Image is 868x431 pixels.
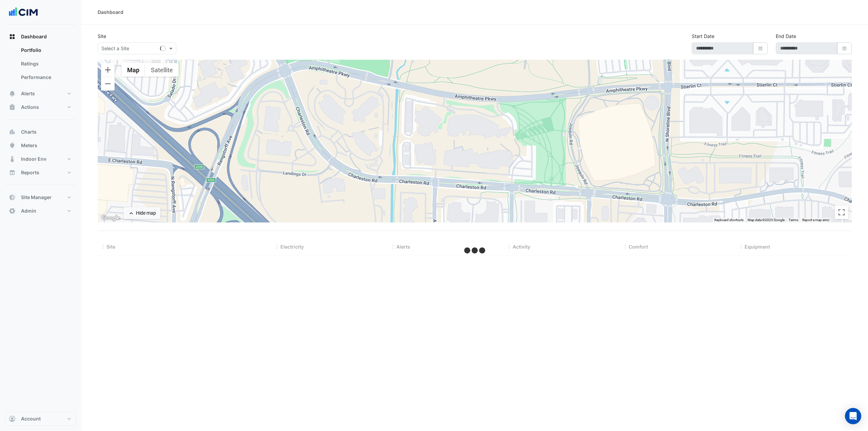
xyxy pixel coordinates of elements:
button: Account [5,412,76,426]
span: Indoor Env [21,156,46,162]
span: Account [21,415,41,422]
label: Site [98,33,106,40]
button: Dashboard [5,30,76,43]
button: Alerts [5,87,76,100]
span: Reports [21,169,39,176]
span: Charts [21,129,37,135]
label: End Date [776,33,796,40]
button: Charts [5,125,76,139]
img: Company Logo [8,5,39,19]
button: Keyboard shortcuts [714,218,744,222]
div: Dashboard [98,8,123,16]
span: Actions [21,104,39,111]
app-icon: Site Manager [9,194,16,201]
span: Comfort [629,244,648,250]
a: Open this area in Google Maps (opens a new window) [99,214,122,222]
span: Equipment [745,244,770,250]
span: Alerts [21,90,35,97]
img: Google [99,214,122,222]
span: Electricity [280,244,304,250]
span: Site Manager [21,194,52,201]
span: Admin [21,208,36,214]
span: Dashboard [21,33,47,40]
button: Indoor Env [5,152,76,166]
app-icon: Actions [9,104,16,111]
button: Toggle fullscreen view [835,205,848,219]
div: Hide map [136,210,156,217]
app-icon: Alerts [9,90,16,97]
a: Ratings [16,57,76,71]
a: Performance [16,71,76,84]
span: Site [106,244,115,250]
button: Admin [5,204,76,218]
label: Start Date [692,33,714,40]
button: Reports [5,166,76,179]
button: Hide map [123,207,160,219]
a: Terms (opens in new tab) [789,218,798,222]
div: Dashboard [5,43,76,87]
app-icon: Indoor Env [9,156,16,162]
span: Activity [513,244,530,250]
span: Meters [21,142,37,149]
app-icon: Meters [9,142,16,149]
button: Site Manager [5,191,76,204]
app-icon: Admin [9,208,16,214]
span: Map data ©2025 Google [748,218,785,222]
button: Meters [5,139,76,152]
a: Report a map error [802,218,829,222]
button: Actions [5,100,76,114]
a: Portfolio [16,43,76,57]
span: Alerts [396,244,410,250]
button: Show satellite imagery [145,63,179,77]
button: Zoom in [101,63,115,77]
button: Show street map [121,63,145,77]
div: Open Intercom Messenger [845,408,861,424]
app-icon: Dashboard [9,33,16,40]
app-icon: Charts [9,129,16,135]
button: Zoom out [101,77,115,91]
app-icon: Reports [9,169,16,176]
